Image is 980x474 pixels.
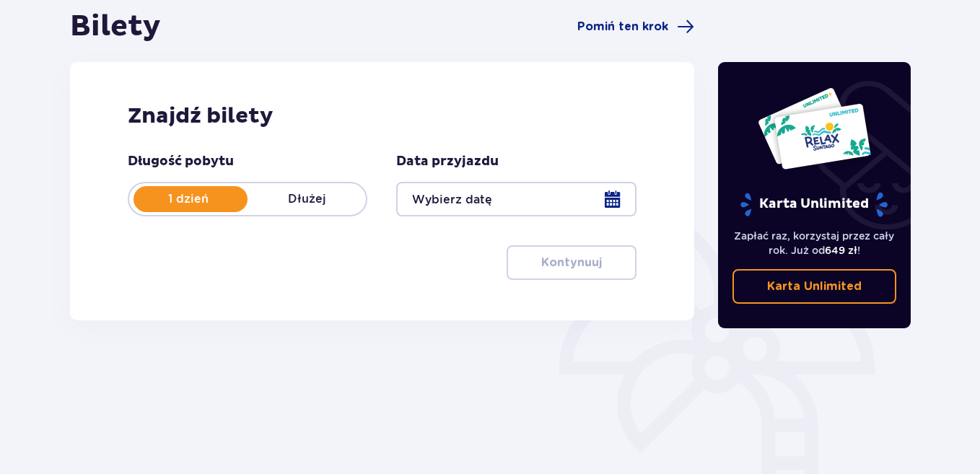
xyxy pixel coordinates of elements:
[70,9,161,45] h1: Bilety
[248,191,366,207] p: Dłużej
[541,255,602,271] p: Kontynuuj
[767,278,862,294] p: Karta Unlimited
[739,192,889,217] p: Karta Unlimited
[577,19,668,35] span: Pomiń ten krok
[128,102,636,130] h2: Znajdź bilety
[577,18,694,35] a: Pomiń ten krok
[129,191,248,207] p: 1 dzień
[396,153,499,170] p: Data przyjazdu
[825,245,857,256] span: 649 zł
[732,269,897,304] a: Karta Unlimited
[128,153,234,170] p: Długość pobytu
[732,229,897,258] p: Zapłać raz, korzystaj przez cały rok. Już od !
[507,245,636,280] button: Kontynuuj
